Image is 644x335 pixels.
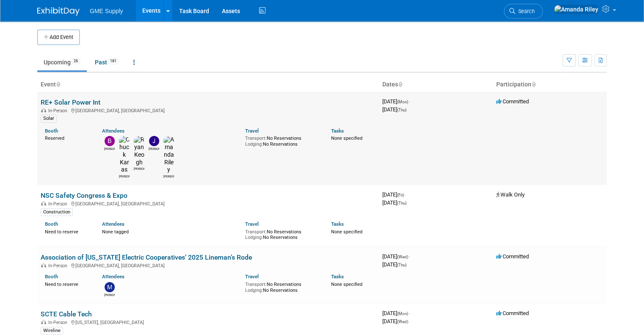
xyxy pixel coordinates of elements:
[245,227,318,241] div: No Reservations No Reservations
[554,5,599,14] img: Amanda Riley
[102,128,124,134] a: Attendees
[382,106,406,113] span: [DATE]
[515,8,535,14] span: Search
[409,253,411,260] span: -
[48,108,70,114] span: In-Person
[397,100,408,104] span: (Mon)
[397,319,408,324] span: (Wed)
[41,263,46,267] img: In-Person Event
[397,201,406,205] span: (Thu)
[41,318,376,325] div: [US_STATE], [GEOGRAPHIC_DATA]
[48,263,70,269] span: In-Person
[104,292,115,297] div: Mitch Gosney
[397,255,408,259] span: (Wed)
[245,288,263,293] span: Lodging:
[41,98,100,106] a: RE+ Solar Power Int
[149,146,159,151] div: John Medina
[45,227,89,235] div: Need to reserve
[245,282,267,287] span: Transport:
[41,115,57,122] div: Solar
[409,310,411,316] span: -
[531,81,536,88] a: Sort by Participation Type
[105,136,115,146] img: Brandon Monroe
[37,54,87,70] a: Upcoming26
[245,235,263,240] span: Lodging:
[331,229,362,235] span: None specified
[382,253,411,260] span: [DATE]
[245,280,318,293] div: No Reservations No Reservations
[105,282,115,292] img: Mitch Gosney
[71,58,80,64] span: 26
[41,262,376,269] div: [GEOGRAPHIC_DATA], [GEOGRAPHIC_DATA]
[331,128,344,134] a: Tasks
[134,166,144,171] div: Ryan Keogh
[41,253,252,261] a: Association of [US_STATE] Electric Cooperatives’ 2025 Lineman’s Rode
[331,136,362,141] span: None specified
[496,253,529,260] span: Committed
[397,193,404,197] span: (Fri)
[56,81,60,88] a: Sort by Event Name
[41,108,46,112] img: In-Person Event
[41,208,73,216] div: Construction
[163,174,174,179] div: Amanda Riley
[108,58,119,64] span: 181
[119,136,130,174] img: Chuck Karas
[405,191,406,198] span: -
[382,98,411,105] span: [DATE]
[382,199,406,206] span: [DATE]
[102,221,124,227] a: Attendees
[331,221,344,227] a: Tasks
[245,229,267,235] span: Transport:
[41,191,127,199] a: NSC Safety Congress & Expo
[41,200,376,207] div: [GEOGRAPHIC_DATA], [GEOGRAPHIC_DATA]
[41,327,63,335] div: Wireline
[245,128,259,134] a: Travel
[163,136,174,174] img: Amanda Riley
[88,54,125,70] a: Past181
[331,282,362,287] span: None specified
[90,8,123,14] span: GME Supply
[397,311,408,316] span: (Mon)
[102,227,239,235] div: None tagged
[496,191,525,198] span: Walk Only
[48,201,70,207] span: In-Person
[45,280,89,288] div: Need to reserve
[41,320,46,324] img: In-Person Event
[245,141,263,147] span: Lodging:
[409,98,411,105] span: -
[331,274,344,280] a: Tasks
[134,136,144,166] img: Ryan Keogh
[379,78,493,92] th: Dates
[45,274,58,280] a: Booth
[45,128,58,134] a: Booth
[245,221,259,227] a: Travel
[102,274,124,280] a: Attendees
[41,201,46,205] img: In-Person Event
[245,274,259,280] a: Travel
[41,107,376,114] div: [GEOGRAPHIC_DATA], [GEOGRAPHIC_DATA]
[382,261,406,268] span: [DATE]
[504,4,543,19] a: Search
[149,136,159,146] img: John Medina
[382,318,408,324] span: [DATE]
[382,191,406,198] span: [DATE]
[37,30,80,45] button: Add Event
[382,310,411,316] span: [DATE]
[37,78,379,92] th: Event
[41,310,92,318] a: SCTE Cable Tech
[493,78,607,92] th: Participation
[398,81,402,88] a: Sort by Start Date
[45,134,89,141] div: Reserved
[37,7,80,16] img: ExhibitDay
[45,221,58,227] a: Booth
[496,310,529,316] span: Committed
[245,136,267,141] span: Transport:
[397,108,406,112] span: (Thu)
[48,320,70,325] span: In-Person
[496,98,529,105] span: Committed
[119,174,130,179] div: Chuck Karas
[397,263,406,267] span: (Thu)
[104,146,115,151] div: Brandon Monroe
[245,134,318,147] div: No Reservations No Reservations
